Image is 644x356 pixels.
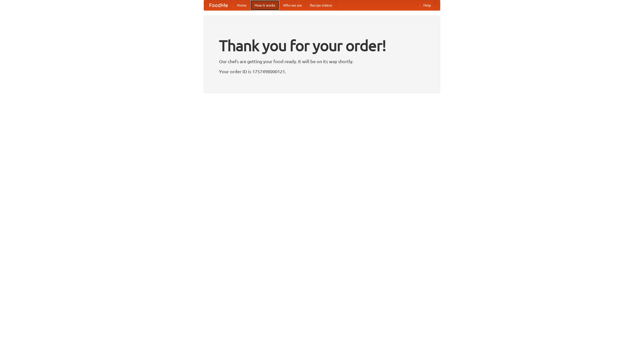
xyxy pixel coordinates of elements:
[204,0,233,10] a: FoodMe
[419,0,435,10] a: Help
[279,0,306,10] a: Who we are
[233,0,251,10] a: Home
[219,68,425,75] p: Your order ID is 1757498000121.
[219,33,425,58] h1: Thank you for your order!
[306,0,336,10] a: Recipe videos
[219,58,425,65] p: Our chefs are getting your food ready. It will be on its way shortly.
[251,0,279,10] a: How it works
